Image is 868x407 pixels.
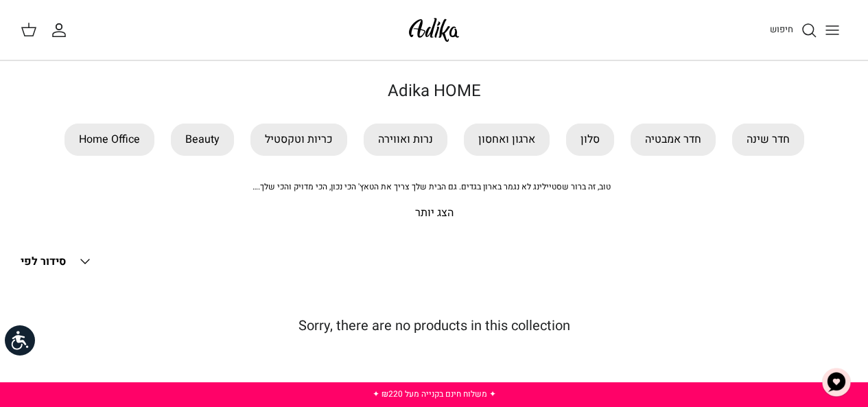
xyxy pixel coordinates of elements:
span: חיפוש [770,23,793,36]
a: Home Office [64,124,154,156]
a: החשבון שלי [51,22,73,38]
a: ארגון ואחסון [464,124,550,156]
button: סידור לפי [21,246,93,277]
a: ✦ משלוח חינם בקנייה מעל ₪220 ✦ [373,388,496,400]
a: נרות ואווירה [364,124,447,156]
a: חיפוש [770,22,817,38]
span: סידור לפי [21,253,66,270]
a: חדר אמבטיה [631,124,716,156]
a: סלון [566,124,614,156]
button: Toggle menu [817,15,847,45]
a: כריות וטקסטיל [250,124,347,156]
a: חדר שינה [732,124,804,156]
h5: Sorry, there are no products in this collection [21,318,847,334]
a: Beauty [171,124,234,156]
button: צ'אט [816,362,857,403]
span: טוב, זה ברור שסטיילינג לא נגמר בארון בגדים. גם הבית שלך צריך את הטאץ' הכי נכון, הכי מדויק והכי שלך. [253,181,611,193]
img: Adika IL [405,14,463,46]
h1: Adika HOME [21,82,847,102]
p: הצג יותר [21,205,847,222]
